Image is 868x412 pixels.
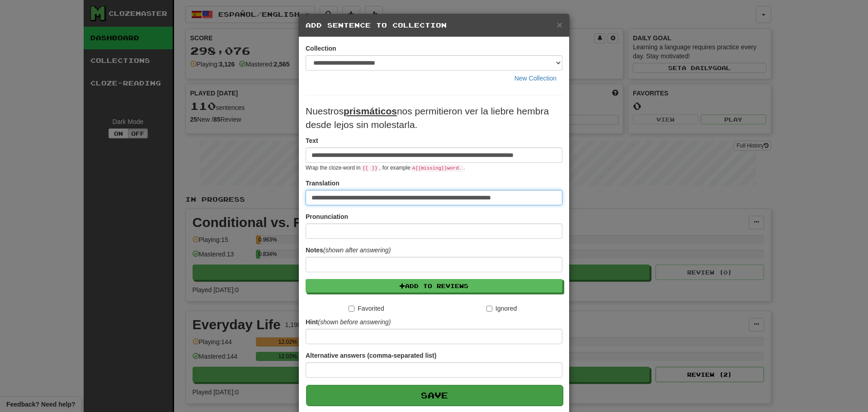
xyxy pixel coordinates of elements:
[306,21,562,30] h5: Add Sentence to Collection
[509,71,562,86] button: New Collection
[323,246,391,254] em: (shown after answering)
[306,44,336,53] label: Collection
[557,20,562,29] button: Close
[344,106,397,116] u: prismáticos
[306,104,562,132] p: Nuestros nos permitieron ver la liebre hembra desde lejos sin molestarla.
[306,385,563,406] button: Save
[486,306,492,312] input: Ignored
[349,306,354,312] input: Favorited
[360,165,370,172] code: {{
[306,136,318,145] label: Text
[557,19,562,30] span: ×
[306,165,465,171] small: Wrap the cloze-word in , for example .
[370,165,379,172] code: }}
[306,317,391,327] label: Hint
[306,246,391,255] label: Notes
[486,304,517,313] label: Ignored
[318,318,391,326] em: (shown before answering)
[306,279,562,293] button: Add to Reviews
[306,179,340,188] label: Translation
[306,212,348,221] label: Pronunciation
[306,351,436,360] label: Alternative answers (comma-separated list)
[349,304,384,313] label: Favorited
[410,165,463,172] code: A {{ missing }} word.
